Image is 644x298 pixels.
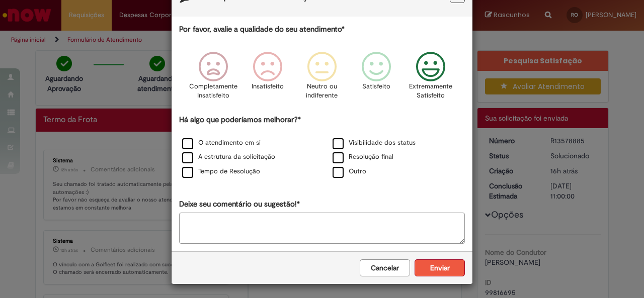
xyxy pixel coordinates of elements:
[242,44,293,113] div: Insatisfeito
[333,152,393,162] label: Resolução final
[360,259,410,276] button: Cancelar
[409,82,452,101] p: Extremamente Satisfeito
[182,167,260,176] label: Tempo de Resolução
[405,44,456,113] div: Extremamente Satisfeito
[189,82,237,101] p: Completamente Insatisfeito
[351,44,402,113] div: Satisfeito
[252,82,284,91] p: Insatisfeito
[179,115,465,179] div: Há algo que poderíamos melhorar?*
[362,82,390,91] p: Satisfeito
[333,138,416,148] label: Visibilidade dos status
[182,138,261,148] label: O atendimento em si
[333,167,366,176] label: Outro
[187,44,238,113] div: Completamente Insatisfeito
[182,152,275,162] label: A estrutura da solicitação
[179,199,300,210] label: Deixe seu comentário ou sugestão!*
[415,259,465,276] button: Enviar
[304,82,340,101] p: Neutro ou indiferente
[179,24,345,35] label: Por favor, avalie a qualidade do seu atendimento*
[296,44,348,113] div: Neutro ou indiferente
